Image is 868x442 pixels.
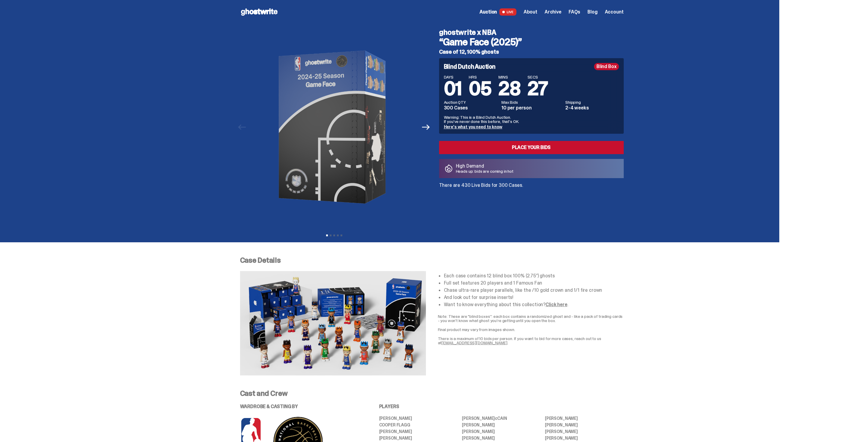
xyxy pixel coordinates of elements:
dt: Max Bids [501,100,562,104]
li: [PERSON_NAME] [462,423,541,427]
p: Cast and Crew [240,390,624,397]
span: LIVE [499,8,516,16]
button: View slide 1 [326,234,328,236]
span: 27 [528,76,548,101]
span: Auction [480,10,497,14]
a: Account [605,10,624,14]
h4: Blind Dutch Auction [444,64,495,70]
li: [PERSON_NAME] [462,429,541,434]
h3: “Game Face (2025)” [439,37,624,47]
span: 28 [498,76,520,101]
a: Blog [587,10,597,14]
span: MINS [498,75,520,79]
p: WARDROBE & CASTING BY [240,404,362,409]
li: And look out for surprise inserts! [444,295,624,300]
button: View slide 5 [340,234,342,236]
li: Chase ultra-rare player parallels, like the /10 gold crown and 1/1 fire crown [444,288,624,293]
button: View slide 3 [333,234,335,236]
li: [PERSON_NAME] [462,436,541,440]
button: View slide 4 [337,234,339,236]
li: [PERSON_NAME] CAIN [462,416,541,420]
div: Blind Box [594,63,619,70]
h4: ghostwrite x NBA [439,29,624,36]
a: Click here [545,301,567,308]
dt: Shipping [565,100,619,104]
dd: 2-4 weeks [565,106,619,110]
p: Warning: This is a Blind Dutch Auction. If you’ve never done this before, that’s OK. [444,115,619,124]
dt: Auction QTY [444,100,498,104]
a: [EMAIL_ADDRESS][DOMAIN_NAME] [441,340,507,345]
a: Place your Bids [439,141,624,154]
p: There are 430 Live Bids for 300 Cases. [439,183,624,188]
h5: Case of 12, 100% ghosts [439,49,624,55]
li: [PERSON_NAME] [545,429,624,434]
p: PLAYERS [379,404,624,409]
p: High Demand [456,164,514,169]
li: Cooper Flagg [379,423,458,427]
li: [PERSON_NAME] [379,416,458,420]
span: c [495,416,497,421]
dd: 10 per person [501,106,562,110]
a: About [524,10,537,14]
button: Next [420,121,433,134]
p: Note: These are "blind boxes”: each box contains a randomized ghost and - like a pack of trading ... [438,314,624,323]
p: There is a maximum of 10 bids per person. If you want to bid for more cases, reach out to us at . [438,336,624,345]
dd: 300 Cases [444,106,498,110]
li: [PERSON_NAME] [545,423,624,427]
p: Heads up: bids are coming in hot [456,169,514,173]
span: SECS [528,75,548,79]
img: NBA-Hero-1.png [252,24,417,230]
a: Here's what you need to know [444,124,502,130]
li: [PERSON_NAME] [545,416,624,420]
li: Want to know everything about this collection? . [444,302,624,307]
span: 05 [469,76,491,101]
li: [PERSON_NAME] [379,436,458,440]
p: Case Details [240,257,624,264]
a: Archive [545,10,561,14]
li: Each case contains 12 blind box 100% (2.75”) ghosts [444,273,624,278]
span: 01 [444,76,462,101]
li: [PERSON_NAME] [545,436,624,440]
p: Final product may vary from images shown. [438,327,624,332]
img: NBA-Case-Details.png [240,271,426,375]
button: View slide 2 [330,234,331,236]
span: DAYS [444,75,462,79]
a: Auction LIVE [480,8,516,16]
li: Full set features 20 players and 1 Famous Fan [444,281,624,285]
span: HRS [469,75,491,79]
li: [PERSON_NAME] [379,429,458,434]
a: FAQs [569,10,580,14]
